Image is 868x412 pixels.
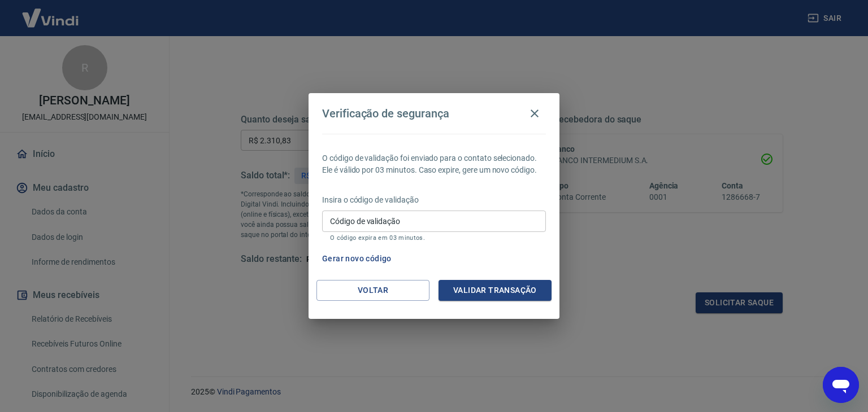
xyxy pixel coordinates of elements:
[318,248,396,269] button: Gerar novo código
[322,107,449,120] h4: Verificação de segurança
[322,152,546,176] p: O código de validação foi enviado para o contato selecionado. Ele é válido por 03 minutos. Caso e...
[316,280,429,301] button: Voltar
[823,367,859,403] iframe: Botão para abrir a janela de mensagens
[322,194,546,206] p: Insira o código de validação
[330,234,538,242] p: O código expira em 03 minutos.
[439,280,552,301] button: Validar transação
